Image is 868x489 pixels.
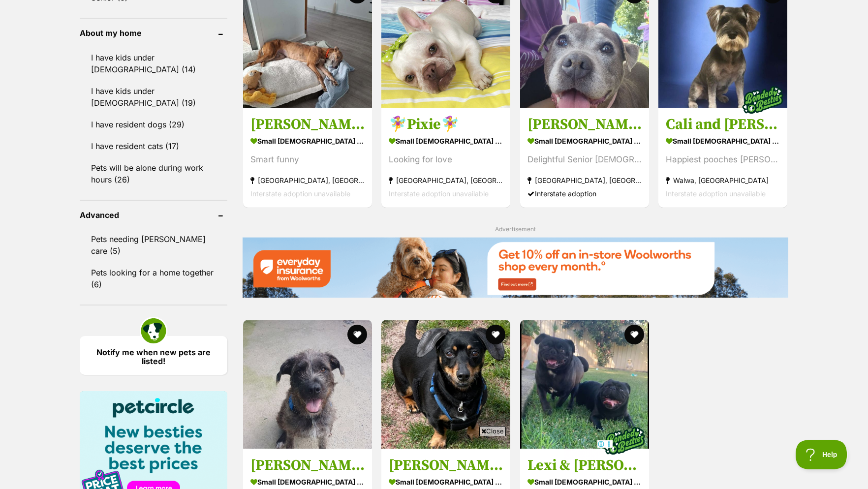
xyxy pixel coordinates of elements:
div: Happiest pooches [PERSON_NAME] [666,153,780,166]
a: I have resident dogs (29) [80,114,227,135]
strong: small [DEMOGRAPHIC_DATA] Dog [250,474,365,489]
iframe: Advertisement [255,440,613,484]
a: I have kids under [DEMOGRAPHIC_DATA] (19) [80,81,227,113]
a: Pets looking for a home together (6) [80,262,227,295]
a: [PERSON_NAME] - Blue Brindle small [DEMOGRAPHIC_DATA] Dog Smart funny [GEOGRAPHIC_DATA], [GEOGRAP... [243,108,372,208]
img: Everyday Insurance promotional banner [242,237,788,298]
h3: 🧚‍♀️Pixie🧚‍♀️ [389,115,503,134]
header: About my home [80,29,227,37]
h3: [PERSON_NAME] [527,115,642,134]
img: Lexi & Jay Jay - Pug Dog [520,320,649,449]
header: Advanced [80,211,227,219]
a: I have resident cats (17) [80,136,227,156]
div: Interstate adoption [527,187,642,200]
a: 🧚‍♀️Pixie🧚‍♀️ small [DEMOGRAPHIC_DATA] Dog Looking for love [GEOGRAPHIC_DATA], [GEOGRAPHIC_DATA] ... [381,108,510,208]
button: favourite [624,325,644,344]
div: Delightful Senior [DEMOGRAPHIC_DATA] [527,153,642,166]
strong: small [DEMOGRAPHIC_DATA] Dog [389,134,503,148]
strong: [GEOGRAPHIC_DATA], [GEOGRAPHIC_DATA] [527,174,642,187]
img: bonded besties [600,416,649,465]
a: Everyday Insurance promotional banner [242,237,788,300]
a: Cali and [PERSON_NAME] small [DEMOGRAPHIC_DATA] Dog Happiest pooches [PERSON_NAME] Walwa, [GEOGRA... [658,108,787,208]
div: Looking for love [389,153,503,166]
a: Notify me when new pets are listed! [80,336,227,375]
span: Interstate adoption unavailable [666,189,766,198]
div: Smart funny [250,153,365,166]
strong: small [DEMOGRAPHIC_DATA] Dog [527,474,642,489]
button: favourite [347,325,367,344]
strong: [GEOGRAPHIC_DATA], [GEOGRAPHIC_DATA] [389,174,503,187]
strong: small [DEMOGRAPHIC_DATA] Dog [250,134,365,148]
img: Frankie - Dachshund (Miniature Smooth Haired) Dog [381,320,510,449]
span: Interstate adoption unavailable [250,189,350,198]
strong: Walwa, [GEOGRAPHIC_DATA] [666,174,780,187]
iframe: Help Scout Beacon - Open [796,440,848,469]
a: I have kids under [DEMOGRAPHIC_DATA] (14) [80,47,227,80]
a: [PERSON_NAME] small [DEMOGRAPHIC_DATA] Dog Delightful Senior [DEMOGRAPHIC_DATA] [GEOGRAPHIC_DATA]... [520,108,649,208]
h3: [PERSON_NAME] [250,456,365,474]
img: Sally - Irish Wolfhound Dog [243,320,372,449]
span: Close [479,426,506,436]
span: Interstate adoption unavailable [389,189,489,198]
strong: [GEOGRAPHIC_DATA], [GEOGRAPHIC_DATA] [250,174,365,187]
a: Pets needing [PERSON_NAME] care (5) [80,229,227,261]
h3: [PERSON_NAME] - Blue Brindle [250,115,365,134]
img: bonded besties [738,75,787,124]
strong: small [DEMOGRAPHIC_DATA] Dog [527,134,642,148]
a: Pets will be alone during work hours (26) [80,157,227,190]
button: favourite [486,325,506,344]
span: Advertisement [495,225,536,233]
strong: small [DEMOGRAPHIC_DATA] Dog [666,134,780,148]
h3: Cali and [PERSON_NAME] [666,115,780,134]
